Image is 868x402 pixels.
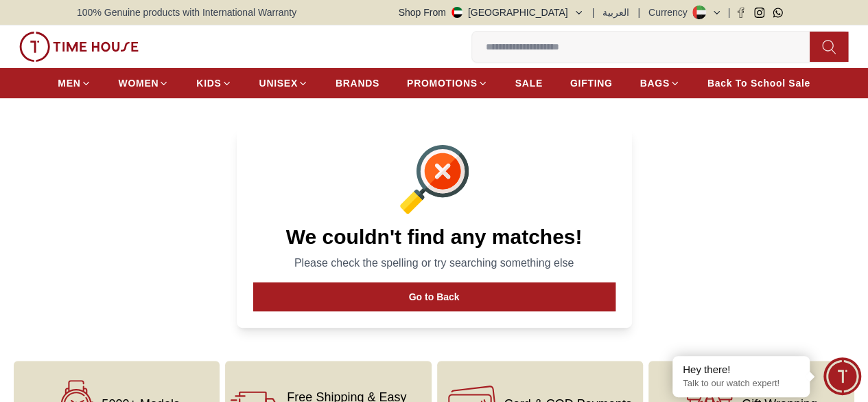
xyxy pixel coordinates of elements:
[648,5,693,19] div: Currency
[253,282,615,311] button: Go to Back
[640,71,679,96] a: BAGS
[119,71,169,96] a: WOMEN
[707,71,810,96] a: Back To School Sale
[407,76,478,90] span: PROMOTIONS
[58,71,91,96] a: MEN
[754,8,764,18] a: Instagram
[515,76,543,90] span: SALE
[407,71,488,96] a: PROMOTIONS
[736,8,746,18] a: Facebook
[683,378,799,390] p: Talk to our watch expert!
[253,255,615,271] p: Please check the spelling or try searching something else
[77,5,296,19] span: 100% Genuine products with International Warranty
[196,76,221,90] span: KIDS
[515,71,543,96] a: SALE
[399,5,584,19] button: Shop From[GEOGRAPHIC_DATA]
[602,5,629,19] button: العربية
[570,71,613,96] a: GIFTING
[637,5,640,19] span: |
[58,76,80,90] span: MEN
[640,76,669,90] span: BAGS
[451,7,462,18] img: United Arab Emirates
[683,363,799,377] div: Hey there!
[259,76,298,90] span: UNISEX
[592,5,595,19] span: |
[773,8,783,18] a: Whatsapp
[707,76,810,90] span: Back To School Sale
[259,71,308,96] a: UNISEX
[119,76,159,90] span: WOMEN
[253,225,615,249] h1: We couldn't find any matches!
[196,71,231,96] a: KIDS
[727,5,730,19] span: |
[19,32,139,62] img: ...
[336,71,379,96] a: BRANDS
[570,76,613,90] span: GIFTING
[823,357,861,395] div: Chat Widget
[336,76,379,90] span: BRANDS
